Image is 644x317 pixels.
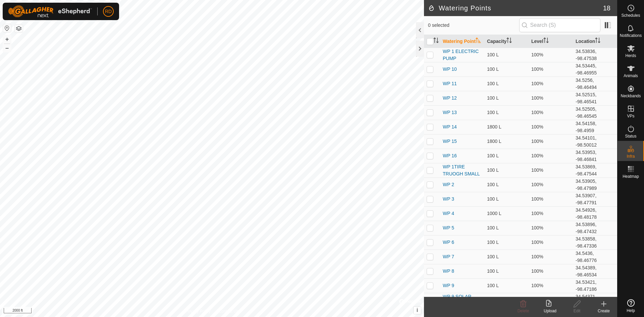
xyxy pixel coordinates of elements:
[531,297,570,304] div: 100%
[8,5,92,17] img: Gallagher Logo
[484,264,529,278] td: 100 L
[573,278,617,293] td: 34.53421, -98.47186
[625,54,636,58] span: Herds
[603,3,610,13] span: 18
[531,253,570,260] div: 100%
[573,293,617,307] td: 34.54371, -98.46695
[443,240,454,245] a: WP 6
[443,268,454,274] a: WP 8
[531,138,570,145] div: 100%
[443,211,454,216] a: WP 4
[573,62,617,76] td: 34.53445, -98.46955
[620,34,642,38] span: Notifications
[428,22,519,29] span: 0 selected
[531,152,570,159] div: 100%
[443,225,454,230] a: WP 5
[573,76,617,91] td: 34.5256, -98.46494
[531,95,570,102] div: 100%
[531,210,570,217] div: 100%
[627,114,634,118] span: VPs
[531,109,570,116] div: 100%
[484,163,529,177] td: 100 L
[484,62,529,76] td: 100 L
[443,139,457,144] a: WP 15
[484,35,529,48] th: Capacity
[537,308,563,314] div: Upload
[506,39,512,44] p-sorticon: Activate to sort
[573,35,617,48] th: Location
[573,177,617,192] td: 34.53905, -98.47989
[440,35,484,48] th: Watering Point
[531,51,570,58] div: 100%
[484,177,529,192] td: 100 L
[573,149,617,163] td: 34.53953, -98.46841
[595,39,600,44] p-sorticon: Activate to sort
[417,307,418,313] span: i
[443,81,457,86] a: WP 11
[531,167,570,174] div: 100%
[531,196,570,203] div: 100%
[484,105,529,120] td: 100 L
[531,181,570,188] div: 100%
[590,308,617,314] div: Create
[219,308,238,314] a: Contact Us
[484,91,529,105] td: 100 L
[531,282,570,289] div: 100%
[621,94,641,98] span: Neckbands
[573,250,617,264] td: 34.5436, -98.46776
[573,221,617,235] td: 34.53896, -98.47432
[484,250,529,264] td: 100 L
[433,39,439,44] p-sorticon: Activate to sort
[105,8,112,15] span: RD
[484,48,529,62] td: 100 L
[623,174,639,178] span: Heatmap
[443,49,479,61] a: WP 1 ELECTRIC PUMP
[443,66,457,72] a: WP 10
[573,91,617,105] td: 34.52515, -98.46541
[529,35,573,48] th: Level
[484,221,529,235] td: 100 L
[484,206,529,221] td: 1000 L
[573,235,617,250] td: 34.53858, -98.47336
[428,4,603,12] h2: Watering Points
[543,39,549,44] p-sorticon: Activate to sort
[624,74,638,78] span: Animals
[443,124,457,129] a: WP 14
[531,268,570,275] div: 100%
[573,163,617,177] td: 34.53869, -98.47544
[443,182,454,187] a: WP 2
[15,24,23,33] button: Map Layers
[484,134,529,149] td: 1800 L
[573,120,617,134] td: 34.54158, -98.4959
[531,239,570,246] div: 100%
[443,153,457,158] a: WP 16
[484,120,529,134] td: 1800 L
[443,110,457,115] a: WP 13
[573,105,617,120] td: 34.52505, -98.46545
[476,39,481,44] p-sorticon: Activate to sort
[621,13,640,17] span: Schedules
[573,206,617,221] td: 34.54926, -98.48178
[484,76,529,91] td: 100 L
[627,154,635,158] span: Infra
[185,308,211,314] a: Privacy Policy
[573,134,617,149] td: 34.54101, -98.50012
[573,48,617,62] td: 34.53836, -98.47538
[3,24,11,32] button: Reset Map
[563,308,590,314] div: Edit
[518,309,529,313] span: Delete
[531,80,570,87] div: 100%
[443,95,457,101] a: WP 12
[625,134,636,138] span: Status
[443,164,480,176] a: WP 1TIRE TRUOGH SMALL
[443,294,471,306] a: WP 9 SOLAR PUMPING
[484,293,529,307] td: 100 L
[484,192,529,206] td: 100 L
[627,309,635,313] span: Help
[573,192,617,206] td: 34.53907, -98.47791
[414,307,421,314] button: i
[531,123,570,130] div: 100%
[519,18,600,32] input: Search (S)
[443,254,454,259] a: WP 7
[484,149,529,163] td: 100 L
